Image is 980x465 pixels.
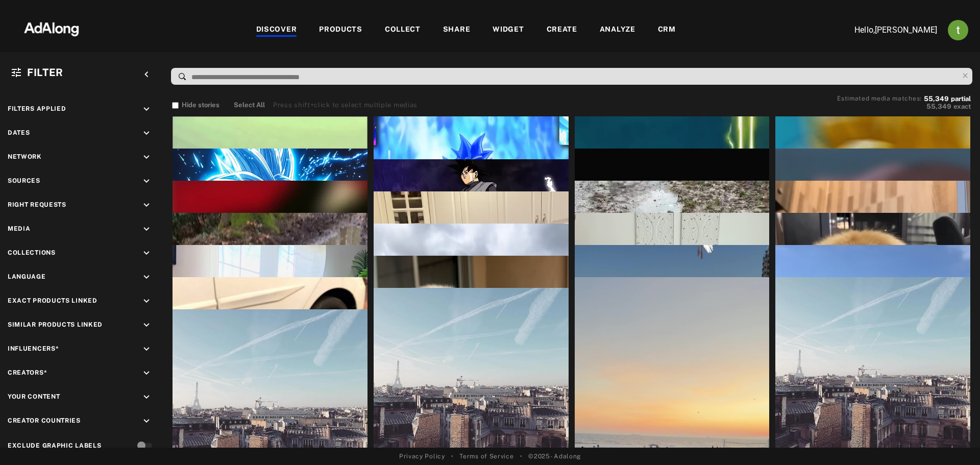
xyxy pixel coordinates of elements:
[8,177,40,184] span: Sources
[8,417,81,424] span: Creator Countries
[141,104,152,115] i: keyboard_arrow_down
[141,176,152,187] i: keyboard_arrow_down
[658,24,676,36] div: CRM
[835,24,937,36] p: Hello, [PERSON_NAME]
[443,24,471,36] div: SHARE
[273,100,418,110] div: Press shift+click to select multiple medias
[141,248,152,259] i: keyboard_arrow_down
[319,24,362,36] div: PRODUCTS
[8,369,47,376] span: Creators*
[141,272,152,283] i: keyboard_arrow_down
[141,69,152,80] i: keyboard_arrow_left
[141,224,152,235] i: keyboard_arrow_down
[141,128,152,139] i: keyboard_arrow_down
[141,200,152,211] i: keyboard_arrow_down
[600,24,635,36] div: ANALYZE
[8,129,30,136] span: Dates
[924,95,949,103] span: 55,349
[945,17,971,43] button: Account settings
[8,249,56,256] span: Collections
[8,105,66,112] span: Filters applied
[459,452,513,461] a: Terms of Service
[837,95,922,102] span: Estimated media matches:
[520,452,523,461] span: •
[528,452,581,461] span: © 2025 - Adalong
[172,100,219,110] button: Hide stories
[8,153,42,160] span: Network
[493,24,524,36] div: WIDGET
[8,225,31,232] span: Media
[141,152,152,163] i: keyboard_arrow_down
[8,201,66,208] span: Right Requests
[399,452,445,461] a: Privacy Policy
[924,96,971,102] button: 55,349partial
[141,296,152,307] i: keyboard_arrow_down
[141,391,152,403] i: keyboard_arrow_down
[141,344,152,355] i: keyboard_arrow_down
[8,297,97,304] span: Exact Products Linked
[385,24,421,36] div: COLLECT
[8,393,60,400] span: Your Content
[7,13,96,43] img: 63233d7d88ed69de3c212112c67096b6.png
[547,24,577,36] div: CREATE
[141,320,152,331] i: keyboard_arrow_down
[234,100,265,110] button: Select All
[837,102,971,112] button: 55,349exact
[27,66,63,79] span: Filter
[8,273,46,280] span: Language
[141,415,152,427] i: keyboard_arrow_down
[8,441,101,450] div: Exclude Graphic Labels
[926,103,951,110] span: 55,349
[141,368,152,379] i: keyboard_arrow_down
[451,452,454,461] span: •
[256,24,297,36] div: DISCOVER
[8,321,103,328] span: Similar Products Linked
[8,345,59,352] span: Influencers*
[948,20,968,40] img: ACg8ocJj1Mp6hOb8A41jL1uwSMxz7God0ICt0FEFk954meAQ=s96-c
